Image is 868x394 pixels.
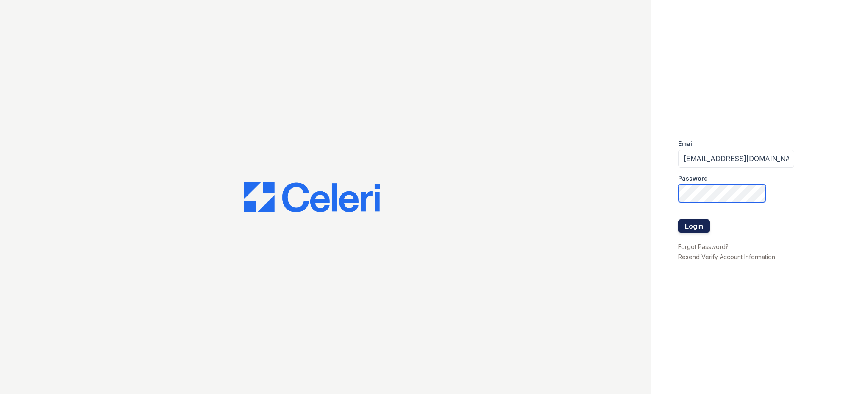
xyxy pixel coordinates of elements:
[678,174,708,183] label: Password
[244,182,380,212] img: CE_Logo_Blue-a8612792a0a2168367f1c8372b55b34899dd931a85d93a1a3d3e32e68fde9ad4.png
[678,140,694,148] label: Email
[678,253,775,260] a: Resend Verify Account Information
[678,243,729,250] a: Forgot Password?
[678,219,710,233] button: Login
